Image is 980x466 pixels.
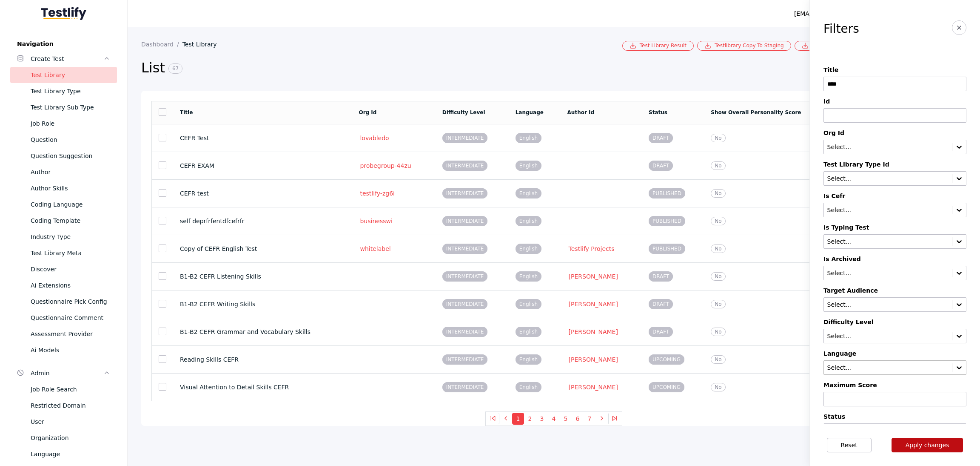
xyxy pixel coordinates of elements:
[10,99,117,115] a: Test Library Sub Type
[567,356,619,363] a: [PERSON_NAME]
[359,162,412,170] a: probegroup-44zu
[10,180,117,196] a: Author Skills
[31,368,103,378] div: Admin
[31,118,110,129] div: Job Role
[359,190,396,197] a: testlify-zg6i
[10,67,117,83] a: Test Library
[536,413,548,425] button: 3
[795,41,868,51] a: Bulk Csv Download
[31,280,110,291] div: Ai Extensions
[10,40,117,47] label: Navigation
[649,161,673,171] span: DRAFT
[10,132,117,148] a: Question
[442,216,488,226] span: INTERMEDIATE
[516,271,541,282] span: English
[823,350,966,357] label: Language
[31,135,110,145] div: Question
[359,217,393,225] a: businesswi
[823,22,859,36] h3: Filters
[442,271,488,282] span: INTERMEDIATE
[524,413,536,425] button: 2
[827,438,872,452] button: Reset
[141,41,182,48] a: Dashboard
[10,397,117,414] a: Restricted Domain
[10,213,117,229] a: Coding Template
[10,245,117,261] a: Test Library Meta
[711,272,725,281] span: No
[31,345,110,355] div: Ai Models
[31,384,110,394] div: Job Role Search
[711,328,725,336] span: No
[649,382,684,392] span: UPCOMING
[31,417,110,427] div: User
[711,300,725,308] span: No
[31,102,110,112] div: Test Library Sub Type
[442,244,488,254] span: INTERMEDIATE
[31,296,110,307] div: Questionnaire Pick Config
[649,327,673,337] span: DRAFT
[823,193,966,199] label: Is Cefr
[516,244,541,254] span: English
[572,413,584,425] button: 6
[516,188,541,198] span: English
[180,384,345,391] section: Visual Attention to Detail Skills CEFR
[711,355,725,364] span: No
[31,433,110,443] div: Organization
[711,134,725,142] span: No
[31,183,110,193] div: Author Skills
[31,264,110,274] div: Discover
[10,229,117,245] a: Industry Type
[168,63,182,74] span: 67
[442,188,488,198] span: INTERMEDIATE
[823,161,966,168] label: Test Library Type Id
[10,277,117,293] a: Ai Extensions
[180,273,345,280] section: B1-B2 CEFR Listening Skills
[794,9,948,19] div: [EMAIL_ADDRESS][PERSON_NAME][DOMAIN_NAME]
[711,383,725,391] span: No
[182,41,224,48] a: Test Library
[180,356,345,363] section: Reading Skills CEFR
[442,133,488,143] span: INTERMEDIATE
[512,413,524,425] button: 1
[10,446,117,462] a: Language
[31,248,110,258] div: Test Library Meta
[567,273,619,280] a: [PERSON_NAME]
[823,382,966,388] label: Maximum Score
[31,313,110,323] div: Questionnaire Comment
[823,287,966,294] label: Target Audience
[442,299,488,309] span: INTERMEDIATE
[180,135,345,141] section: CEFR Test
[711,161,725,170] span: No
[649,216,685,226] span: PUBLISHED
[649,109,667,115] a: Status
[31,86,110,96] div: Test Library Type
[649,188,685,198] span: PUBLISHED
[560,413,572,425] button: 5
[442,327,488,337] span: INTERMEDIATE
[584,413,595,425] button: 7
[516,354,541,365] span: English
[892,438,963,452] button: Apply changes
[10,430,117,446] a: Organization
[31,70,110,80] div: Test Library
[548,413,560,425] button: 4
[711,217,725,225] span: No
[10,342,117,358] a: Ai Models
[697,41,791,51] a: Testlibrary Copy To Staging
[141,59,824,77] h2: List
[10,148,117,164] a: Question Suggestion
[516,133,541,143] span: English
[567,383,619,391] a: [PERSON_NAME]
[31,329,110,339] div: Assessment Provider
[823,129,966,136] label: Org Id
[180,328,345,335] section: B1-B2 CEFR Grammar and Vocabulary Skills
[823,66,966,73] label: Title
[31,216,110,226] div: Coding Template
[10,164,117,180] a: Author
[516,327,541,337] span: English
[516,299,541,309] span: English
[10,293,117,310] a: Questionnaire Pick Config
[567,328,619,336] a: [PERSON_NAME]
[31,400,110,411] div: Restricted Domain
[41,7,86,20] img: Testlify - Backoffice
